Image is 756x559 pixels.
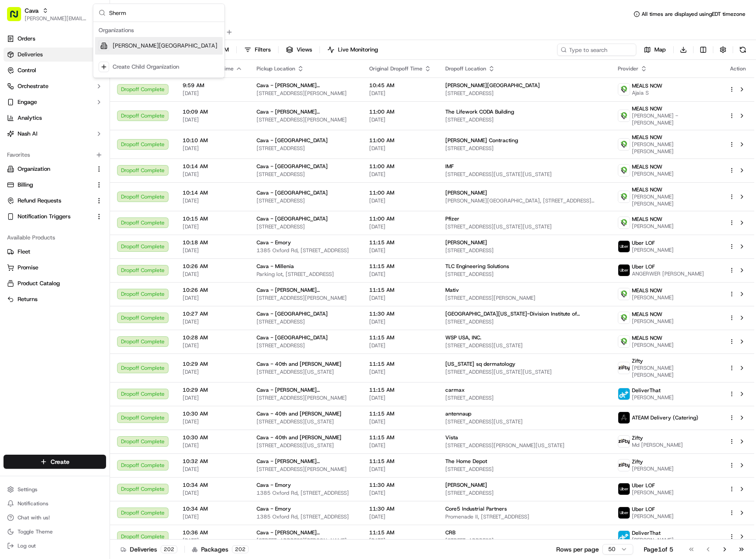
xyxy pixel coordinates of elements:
[9,152,23,166] img: Klarizel Pensader
[369,247,431,254] span: [DATE]
[445,271,604,278] span: [STREET_ADDRESS]
[369,116,431,123] span: [DATE]
[25,15,88,22] span: [PERSON_NAME][EMAIL_ADDRESS][PERSON_NAME][DOMAIN_NAME]
[632,270,704,277] span: ANGERWER [PERSON_NAME]
[369,466,431,473] span: [DATE]
[183,434,242,441] span: 10:30 AM
[445,215,459,222] span: Pfizer
[257,171,355,178] span: [STREET_ADDRESS]
[257,145,355,152] span: [STREET_ADDRESS]
[183,108,242,115] span: 10:09 AM
[618,217,630,228] img: melas_now_logo.png
[369,215,431,222] span: 11:00 AM
[445,418,604,425] span: [STREET_ADDRESS][US_STATE]
[4,127,106,141] button: Nash AI
[183,368,242,375] span: [DATE]
[40,84,144,93] div: Start new chat
[618,460,630,471] img: zifty-logo-trans-sq.png
[445,489,604,496] span: [STREET_ADDRESS]
[4,148,106,162] div: Favorites
[618,288,630,300] img: melas_now_logo.png
[18,486,37,493] span: Settings
[18,35,35,43] span: Orders
[183,171,242,178] span: [DATE]
[632,489,674,496] span: [PERSON_NAME]
[618,483,630,495] img: uber-new-logo.jpeg
[18,197,61,205] span: Refund Requests
[632,223,674,230] span: [PERSON_NAME]
[369,239,431,246] span: 11:15 AM
[618,110,630,121] img: melas_now_logo.png
[632,458,643,465] span: Zifty
[632,434,643,441] span: Zifty
[18,528,53,535] span: Toggle Theme
[183,145,242,152] span: [DATE]
[445,145,604,152] span: [STREET_ADDRESS]
[4,526,106,538] button: Toggle Theme
[18,500,48,507] span: Notifications
[369,458,431,465] span: 11:15 AM
[18,181,33,189] span: Billing
[109,4,219,22] input: Search...
[632,105,662,112] span: MEALS NOW
[183,239,242,246] span: 10:18 AM
[369,434,431,441] span: 11:15 AM
[25,6,39,15] span: Cava
[632,239,655,246] span: Uber LOF
[183,90,242,97] span: [DATE]
[257,294,355,302] span: [STREET_ADDRESS][PERSON_NAME]
[369,386,431,394] span: 11:15 AM
[83,197,141,206] span: API Documentation
[445,263,509,270] span: TLC Engineering Solutions
[445,442,604,449] span: [STREET_ADDRESS][PERSON_NAME][US_STATE]
[18,84,34,100] img: 8571987876998_91fb9ceb93ad5c398215_72.jpg
[183,263,242,270] span: 10:26 AM
[18,213,70,221] span: Notification Triggers
[255,46,271,54] span: Filters
[257,271,355,278] span: Parking lot, [STREET_ADDRESS]
[4,194,106,208] button: Refund Requests
[183,489,242,496] span: [DATE]
[136,113,160,123] button: See all
[632,357,643,364] span: Zifty
[257,189,328,196] span: Cava - [GEOGRAPHIC_DATA]
[369,318,431,325] span: [DATE]
[632,134,662,141] span: MEALS NOW
[183,482,242,489] span: 10:34 AM
[445,189,487,196] span: [PERSON_NAME]
[445,505,507,512] span: Core5 Industrial Partners
[7,213,92,221] a: Notification Triggers
[338,46,378,54] span: Live Monitoring
[4,511,106,524] button: Chat with us!
[257,489,355,496] span: 1385 Oxford Rd, [STREET_ADDRESS]
[729,65,747,72] div: Action
[632,186,662,193] span: MEALS NOW
[632,318,674,325] span: [PERSON_NAME]
[445,223,604,230] span: [STREET_ADDRESS][US_STATE][US_STATE]
[445,137,518,144] span: [PERSON_NAME] Contracting
[618,362,630,374] img: zifty-logo-trans-sq.png
[183,318,242,325] span: [DATE]
[183,197,242,204] span: [DATE]
[183,442,242,449] span: [DATE]
[7,248,103,256] a: Fleet
[369,482,431,489] span: 11:30 AM
[369,410,431,417] span: 11:15 AM
[445,458,487,465] span: The Home Depot
[632,513,674,520] span: [PERSON_NAME]
[4,111,106,125] a: Analytics
[369,418,431,425] span: [DATE]
[257,442,355,449] span: [STREET_ADDRESS][US_STATE]
[183,418,242,425] span: [DATE]
[79,160,97,167] span: [DATE]
[9,198,16,205] div: 📗
[632,414,698,421] span: ATEAM Delivery (Catering)
[445,334,481,341] span: WSP USA, INC.
[445,294,604,302] span: [STREET_ADDRESS][PERSON_NAME]
[369,489,431,496] span: [DATE]
[618,265,630,276] img: uber-new-logo.jpeg
[618,412,630,423] img: ateam_logo.png
[445,342,604,349] span: [STREET_ADDRESS][US_STATE]
[73,136,76,143] span: •
[18,165,50,173] span: Organization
